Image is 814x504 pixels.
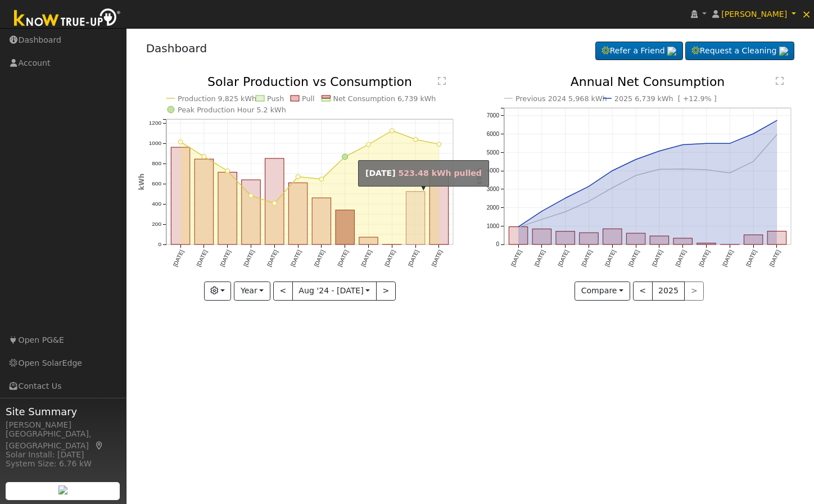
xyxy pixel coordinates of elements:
rect: onclick="" [556,231,575,244]
circle: onclick="" [681,143,685,147]
button: Year [234,281,270,301]
circle: onclick="" [248,194,253,198]
text: 400 [152,201,161,207]
text: [DATE] [171,249,184,267]
circle: onclick="" [296,175,300,179]
img: retrieve [779,47,788,56]
a: Refer a Friend [595,42,683,61]
circle: onclick="" [634,174,638,178]
text: [DATE] [768,249,781,267]
text: [DATE] [266,249,279,267]
text: Net Consumption 6,739 kWh [333,94,436,103]
text: 1200 [148,120,161,126]
span: [PERSON_NAME] [721,10,787,19]
circle: onclick="" [752,131,756,136]
circle: onclick="" [704,141,709,146]
circle: onclick="" [225,169,229,173]
a: Map [94,441,105,450]
text: [DATE] [651,249,664,267]
circle: onclick="" [516,225,521,230]
rect: onclick="" [336,210,354,244]
rect: onclick="" [429,171,448,244]
text: 4000 [487,168,500,174]
circle: onclick="" [178,140,183,144]
circle: onclick="" [319,177,324,181]
button: < [273,281,293,301]
text: Pull [302,94,315,103]
rect: onclick="" [265,158,283,244]
circle: onclick="" [366,142,370,147]
text: Peak Production Hour 5.2 kWh [178,106,286,114]
span: Site Summary [6,404,120,419]
button: > [376,281,396,301]
img: retrieve [667,47,676,56]
text: 2000 [487,205,500,211]
text: Annual Net Consumption [571,75,725,89]
rect: onclick="" [195,159,213,244]
circle: onclick="" [437,142,441,147]
text: kWh [138,174,146,190]
circle: onclick="" [728,171,732,175]
rect: onclick="" [768,231,786,245]
circle: onclick="" [752,160,756,164]
text: [DATE] [383,249,396,267]
text: 7000 [487,112,500,119]
text: 2025 6,739 kWh [ +12.9% ] [614,94,717,103]
circle: onclick="" [272,201,277,206]
a: Request a Cleaning [685,42,794,61]
span: 523.48 kWh pulled [398,169,481,178]
circle: onclick="" [540,217,544,222]
circle: onclick="" [563,196,568,201]
text: 800 [152,161,161,167]
rect: onclick="" [312,198,331,244]
text: 3000 [487,186,500,192]
button: Aug '24 - [DATE] [292,281,377,301]
circle: onclick="" [587,184,591,189]
circle: onclick="" [657,149,662,153]
rect: onclick="" [532,229,551,245]
circle: onclick="" [775,133,779,137]
text: [DATE] [313,249,325,267]
rect: onclick="" [288,183,307,245]
rect: onclick="" [650,236,668,244]
text: [DATE] [242,249,255,267]
text: 1000 [487,223,500,229]
text: [DATE] [627,249,640,267]
rect: onclick="" [406,192,424,244]
circle: onclick="" [775,119,779,123]
div: [PERSON_NAME] [6,419,120,431]
text: [DATE] [290,249,302,267]
circle: onclick="" [390,129,394,133]
img: retrieve [58,485,67,494]
text: 600 [152,181,161,187]
text: [DATE] [195,249,208,267]
rect: onclick="" [744,235,763,244]
a: Dashboard [146,42,207,55]
span: × [802,7,811,21]
text: 6000 [487,131,500,137]
text: 200 [152,221,161,228]
rect: onclick="" [673,238,692,244]
button: Compare [575,281,630,301]
button: 2025 [652,281,685,301]
rect: onclick="" [580,233,598,244]
text: Solar Production vs Consumption [207,75,412,89]
text: [DATE] [360,249,373,267]
text: [DATE] [675,249,688,267]
text: Production 9,825 kWh [178,94,256,103]
circle: onclick="" [587,199,591,204]
div: Solar Install: [DATE] [6,449,120,461]
text: [DATE] [557,249,569,267]
circle: onclick="" [610,186,614,190]
rect: onclick="" [627,233,645,244]
circle: onclick="" [681,167,685,171]
circle: onclick="" [704,167,709,172]
text: [DATE] [604,249,617,267]
text: Previous 2024 5,968 kWh [515,94,607,103]
circle: onclick="" [657,167,662,171]
button: < [633,281,653,301]
strong: [DATE] [365,169,396,178]
text: 0 [158,242,161,248]
text: 5000 [487,149,500,156]
rect: onclick="" [509,227,527,244]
